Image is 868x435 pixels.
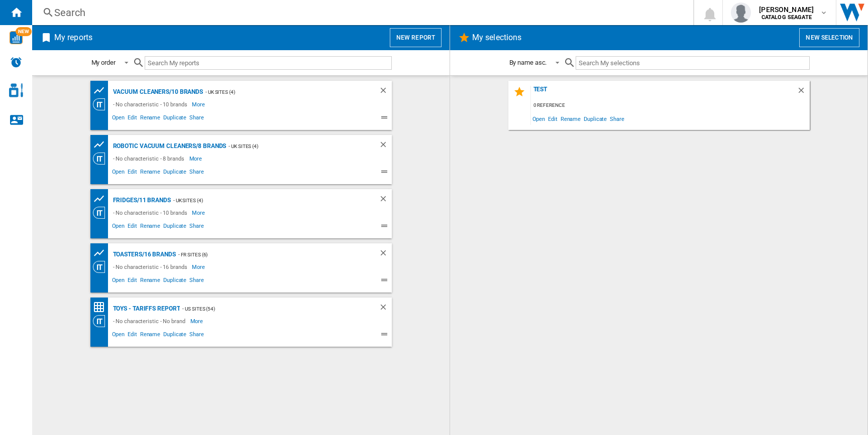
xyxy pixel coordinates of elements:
span: Rename [139,167,162,179]
div: Prices and No. offers by brand graph [93,84,111,97]
div: Prices and No. offers by retailer graph [93,193,111,205]
span: Rename [559,112,582,125]
span: Edit [126,221,139,233]
div: - US sites (54) [180,303,358,315]
span: More [192,261,206,273]
div: Delete [379,303,392,315]
span: Duplicate [162,330,188,342]
span: Rename [139,113,162,125]
span: Edit [126,113,139,125]
span: More [190,315,205,327]
div: Category View [93,261,111,273]
div: - No characteristic - 16 brands [111,261,192,273]
div: - No characteristic - 10 brands [111,98,192,110]
span: Share [188,113,205,125]
div: Search [54,6,667,20]
div: Prices and No. offers by brand graph [93,247,111,259]
span: Duplicate [162,221,188,233]
span: Share [188,330,205,342]
span: Share [188,275,205,287]
div: - No characteristic - 10 brands [111,207,192,219]
div: Delete [379,86,392,98]
div: - UK Sites (4) [226,140,358,153]
span: Share [188,221,205,233]
b: CATALOG SEAGATE [762,14,812,21]
div: Toys - Tariffs report [111,303,180,315]
div: Delete [379,140,392,153]
span: More [192,207,206,219]
button: New report [390,28,442,47]
div: Prices and No. offers by brand graph [93,138,111,151]
span: Open [111,275,127,287]
div: - No characteristic - 8 brands [111,153,189,165]
span: Edit [126,330,139,342]
input: Search My reports [145,56,392,70]
img: alerts-logo.svg [10,56,22,68]
span: Rename [139,330,162,342]
span: Open [111,221,127,233]
img: wise-card.svg [10,31,23,44]
span: Share [188,167,205,179]
span: Rename [139,275,162,287]
div: Delete [797,86,810,99]
div: Category View [93,207,111,219]
div: - UK Sites (4) [171,194,359,207]
span: Duplicate [162,167,188,179]
div: Delete [379,194,392,207]
span: Edit [126,167,139,179]
span: Share [608,112,626,125]
div: Delete [379,248,392,261]
div: - UK Sites (4) [203,86,358,98]
input: Search My selections [576,56,809,70]
div: Vacuum cleaners/10 brands [111,86,203,98]
h2: My reports [52,28,94,47]
div: Category View [93,315,111,327]
div: By name asc. [509,59,547,66]
div: Robotic vacuum cleaners/8 brands [111,140,227,153]
span: Open [111,330,127,342]
span: More [189,153,204,165]
h2: My selections [470,28,523,47]
span: More [192,98,206,110]
div: - No characteristic - No brand [111,315,190,327]
span: Duplicate [162,113,188,125]
span: Edit [126,275,139,287]
span: Open [531,112,547,125]
div: Category View [93,98,111,110]
img: cosmetic-logo.svg [9,83,23,97]
span: [PERSON_NAME] [759,5,814,15]
div: Price Matrix [93,301,111,314]
span: NEW [16,27,32,36]
div: My order [91,59,116,66]
div: TEst [531,86,797,99]
span: Edit [547,112,559,125]
span: Duplicate [162,275,188,287]
div: 0 reference [531,99,810,112]
span: Duplicate [582,112,608,125]
div: Toasters/16 brands [111,248,176,261]
div: - FR Sites (6) [176,248,359,261]
span: Rename [139,221,162,233]
span: Open [111,113,127,125]
div: Category View [93,153,111,165]
span: Open [111,167,127,179]
img: profile.jpg [731,3,751,23]
button: New selection [799,28,859,47]
div: Fridges/11 brands [111,194,171,207]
